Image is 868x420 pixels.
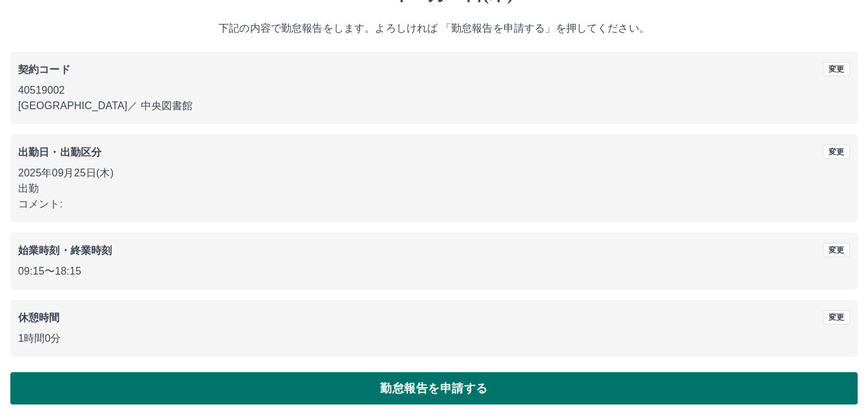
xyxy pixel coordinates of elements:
button: 勤怠報告を申請する [10,372,858,404]
p: 2025年09月25日(木) [18,165,850,181]
b: 休憩時間 [18,312,60,323]
p: 出勤 [18,181,850,196]
button: 変更 [823,310,850,324]
button: 変更 [823,62,850,76]
button: 変更 [823,243,850,257]
p: コメント: [18,196,850,212]
p: 下記の内容で勤怠報告をします。よろしければ 「勤怠報告を申請する」を押してください。 [10,21,858,36]
p: 40519002 [18,83,850,98]
p: 1時間0分 [18,331,850,346]
b: 始業時刻・終業時刻 [18,245,112,256]
b: 出勤日・出勤区分 [18,147,101,158]
button: 変更 [823,145,850,159]
p: [GEOGRAPHIC_DATA] ／ 中央図書館 [18,98,850,114]
p: 09:15 〜 18:15 [18,264,850,279]
b: 契約コード [18,64,70,75]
